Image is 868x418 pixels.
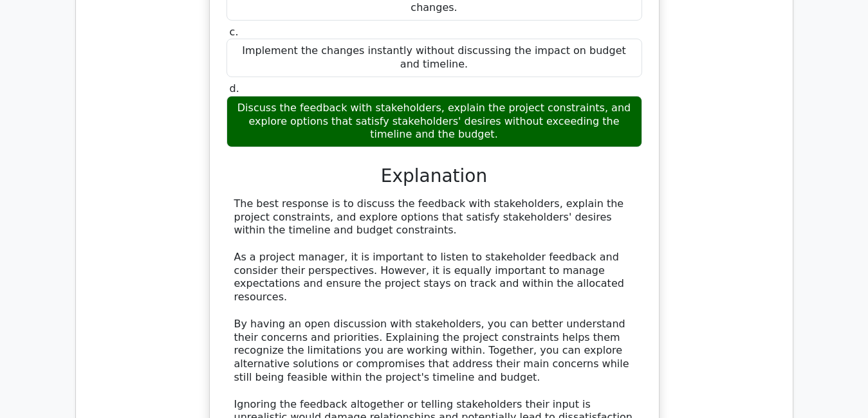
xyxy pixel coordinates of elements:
[234,165,634,187] h3: Explanation
[226,96,642,147] div: Discuss the feedback with stakeholders, explain the project constraints, and explore options that...
[230,26,239,38] span: c.
[226,39,642,77] div: Implement the changes instantly without discussing the impact on budget and timeline.
[230,82,239,95] span: d.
